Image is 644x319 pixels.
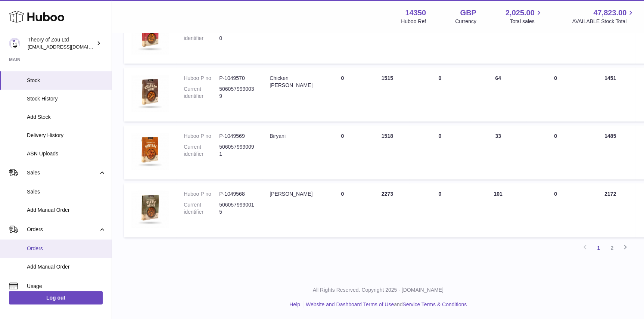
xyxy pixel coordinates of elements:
dt: Current identifier [184,86,219,100]
td: 101 [470,183,526,237]
img: product image [131,75,169,112]
img: internalAdmin-14350@internal.huboo.com [9,38,20,49]
span: 0 [554,75,557,81]
dd: 5060579990091 [219,143,255,158]
span: Orders [27,245,106,252]
span: 2,025.00 [505,8,535,18]
span: Add Stock [27,114,106,121]
span: 0 [554,133,557,139]
dt: Huboo P no [184,191,219,198]
p: All Rights Reserved. Copyright 2025 - [DOMAIN_NAME] [118,286,638,293]
a: 2 [605,241,619,254]
strong: GBP [460,8,476,18]
img: product image [131,191,169,228]
td: 0 [320,125,365,179]
dd: P-1049570 [219,75,255,82]
td: 64 [470,67,526,121]
td: 0 [410,183,470,237]
div: Currency [455,18,476,25]
div: Chicken [PERSON_NAME] [270,75,312,89]
span: Delivery History [27,132,106,139]
td: 0 [410,9,470,64]
span: [EMAIL_ADDRESS][DOMAIN_NAME] [28,44,110,50]
span: AVAILABLE Stock Total [572,18,635,25]
dd: P-1049569 [219,133,255,140]
a: 1 [592,241,605,254]
td: 1339 [585,9,636,64]
dt: Huboo P no [184,75,219,82]
td: 0 [410,67,470,121]
a: Help [289,301,300,307]
span: Total sales [510,18,543,25]
a: Service Terms & Conditions [402,301,467,307]
dt: Current identifier [184,143,219,158]
div: [PERSON_NAME] [270,191,312,198]
td: 1418 [365,9,410,64]
img: product image [131,133,169,170]
td: 2172 [585,183,636,237]
span: 47,823.00 [593,8,626,18]
td: 1518 [365,125,410,179]
dt: Current identifier [184,28,219,42]
td: 0 [320,183,365,237]
strong: 14350 [405,8,426,18]
span: Usage [27,283,106,290]
span: Orders [27,226,98,233]
td: 0 [320,9,365,64]
img: product image [131,17,169,54]
dd: 5060579990060 [219,28,255,42]
div: Theory of Zou Ltd [28,36,95,50]
li: and [303,301,467,308]
td: 1485 [585,125,636,179]
span: Stock [27,77,106,84]
a: Log out [9,291,103,304]
td: 1515 [365,67,410,121]
span: Add Manual Order [27,263,106,270]
td: 0 [320,67,365,121]
a: 47,823.00 AVAILABLE Stock Total [572,8,635,25]
dd: 5060579990015 [219,201,255,216]
td: 0 [410,125,470,179]
td: 1451 [585,67,636,121]
div: Biryani [270,133,312,140]
span: 0 [554,191,557,197]
dd: P-1049568 [219,191,255,198]
span: ASN Uploads [27,150,106,157]
span: Sales [27,188,106,195]
td: 33 [470,125,526,179]
dt: Huboo P no [184,133,219,140]
td: 79 [470,9,526,64]
span: Sales [27,169,98,176]
span: Stock History [27,95,106,102]
td: 2273 [365,183,410,237]
a: Website and Dashboard Terms of Use [306,301,394,307]
div: Huboo Ref [401,18,426,25]
dd: 5060579990039 [219,86,255,100]
a: 2,025.00 Total sales [505,8,543,25]
dt: Current identifier [184,201,219,216]
span: Add Manual Order [27,207,106,214]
